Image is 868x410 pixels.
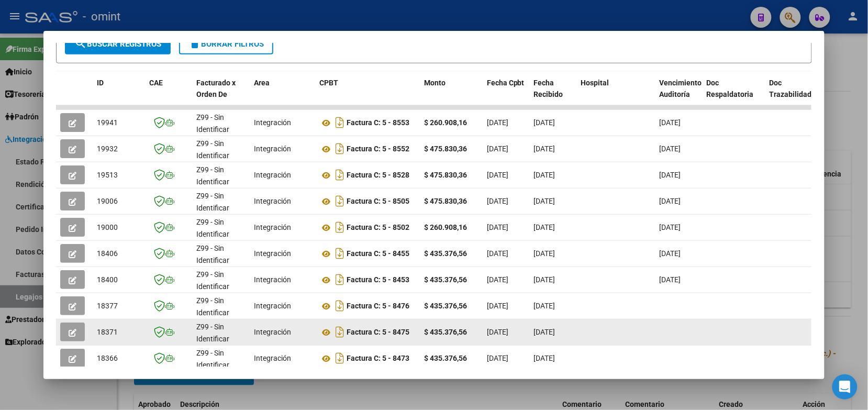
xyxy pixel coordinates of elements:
span: Borrar Filtros [188,39,264,49]
span: [DATE] [660,118,681,127]
strong: Factura C: 5 - 8552 [347,145,409,153]
span: [DATE] [487,118,508,127]
span: [DATE] [487,275,508,284]
i: Descargar documento [333,297,347,314]
span: Integración [254,328,291,336]
span: 18366 [97,354,118,362]
span: Doc Trazabilidad [770,79,812,99]
datatable-header-cell: CPBT [315,72,420,118]
i: Descargar documento [333,350,347,367]
span: Facturado x Orden De [196,79,236,99]
span: [DATE] [487,302,508,310]
mat-icon: delete [188,37,201,50]
strong: Factura C: 5 - 8475 [347,328,409,337]
span: [DATE] [487,354,508,362]
span: 19006 [97,197,118,205]
span: 18371 [97,328,118,336]
span: Integración [254,145,291,153]
span: [DATE] [660,197,681,205]
strong: $ 260.908,16 [424,118,467,127]
span: [DATE] [487,249,508,258]
i: Descargar documento [333,193,347,209]
span: Integración [254,118,291,127]
datatable-header-cell: Facturado x Orden De [192,72,250,118]
span: Z99 - Sin Identificar [196,139,229,160]
span: [DATE] [487,223,508,231]
strong: $ 435.376,56 [424,275,467,284]
strong: $ 435.376,56 [424,328,467,336]
span: [DATE] [534,249,555,258]
strong: $ 435.376,56 [424,302,467,310]
span: CPBT [319,79,338,87]
datatable-header-cell: Monto [420,72,483,118]
i: Descargar documento [333,324,347,340]
span: Integración [254,223,291,231]
strong: Factura C: 5 - 8455 [347,250,409,258]
span: Integración [254,197,291,205]
span: Integración [254,171,291,179]
span: CAE [149,79,163,87]
button: Buscar Registros [65,34,171,54]
span: [DATE] [487,197,508,205]
span: Buscar Registros [74,39,161,49]
span: [DATE] [534,118,555,127]
datatable-header-cell: Hospital [577,72,655,118]
span: Z99 - Sin Identificar [196,244,229,264]
span: Area [254,79,270,87]
span: Z99 - Sin Identificar [196,323,229,343]
span: Z99 - Sin Identificar [196,218,229,238]
span: Z99 - Sin Identificar [196,192,229,212]
span: Integración [254,275,291,284]
span: Monto [424,79,446,87]
strong: $ 435.376,56 [424,354,467,362]
i: Descargar documento [333,219,347,236]
span: Doc Respaldatoria [707,79,754,99]
span: [DATE] [534,354,555,362]
strong: Factura C: 5 - 8553 [347,119,409,127]
span: 19941 [97,118,118,127]
span: [DATE] [660,275,681,284]
mat-icon: search [74,37,87,50]
span: Fecha Cpbt [487,79,525,87]
datatable-header-cell: Fecha Cpbt [483,72,530,118]
span: [DATE] [487,145,508,153]
strong: Factura C: 5 - 8502 [347,224,409,232]
span: [DATE] [534,197,555,205]
span: Z99 - Sin Identificar [196,270,229,291]
i: Descargar documento [333,114,347,131]
strong: $ 475.830,36 [424,145,467,153]
span: 19932 [97,145,118,153]
button: Borrar Filtros [179,34,273,54]
strong: Factura C: 5 - 8453 [347,276,409,284]
datatable-header-cell: Area [250,72,315,118]
span: [DATE] [534,275,555,284]
span: Vencimiento Auditoría [660,79,702,99]
strong: Factura C: 5 - 8473 [347,354,409,363]
span: Integración [254,249,291,258]
span: [DATE] [534,328,555,336]
strong: $ 475.830,36 [424,197,467,205]
strong: $ 260.908,16 [424,223,467,231]
span: [DATE] [660,171,681,179]
datatable-header-cell: Vencimiento Auditoría [655,72,703,118]
datatable-header-cell: Fecha Recibido [530,72,577,118]
span: 19000 [97,223,118,231]
span: [DATE] [660,223,681,231]
strong: Factura C: 5 - 8528 [347,171,409,180]
span: Integración [254,354,291,362]
strong: Factura C: 5 - 8476 [347,302,409,311]
span: Z99 - Sin Identificar [196,113,229,134]
span: [DATE] [487,171,508,179]
span: Integración [254,302,291,310]
i: Descargar documento [333,271,347,288]
span: Z99 - Sin Identificar [196,349,229,369]
span: Z99 - Sin Identificar [196,165,229,186]
i: Descargar documento [333,245,347,262]
span: 19513 [97,171,118,179]
span: [DATE] [660,249,681,258]
span: Fecha Recibido [534,79,563,99]
datatable-header-cell: Doc Trazabilidad [765,72,828,118]
span: 18400 [97,275,118,284]
strong: $ 475.830,36 [424,171,467,179]
span: [DATE] [534,302,555,310]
